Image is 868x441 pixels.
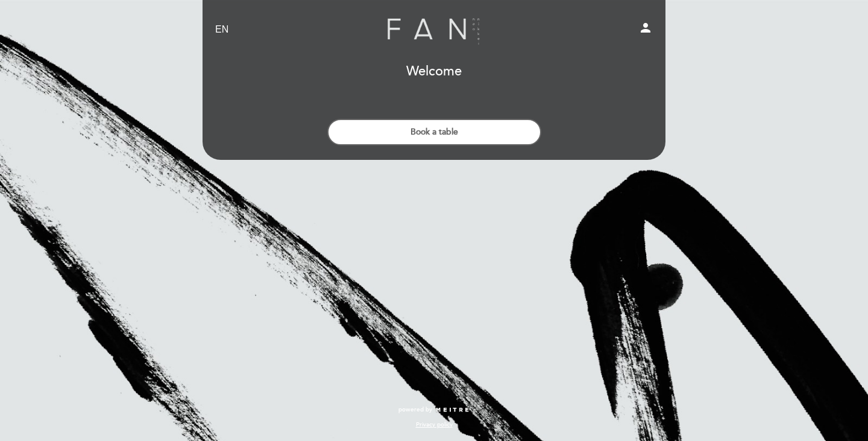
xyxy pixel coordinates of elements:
a: powered by [398,405,470,414]
a: Privacy policy [416,420,453,429]
span: powered by [398,405,432,414]
button: Book a table [327,119,541,145]
h1: Welcome [406,65,462,79]
i: person [638,21,653,35]
a: Fan - [GEOGRAPHIC_DATA] [359,13,509,46]
img: MEITRE [435,407,470,413]
button: person [638,21,653,39]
